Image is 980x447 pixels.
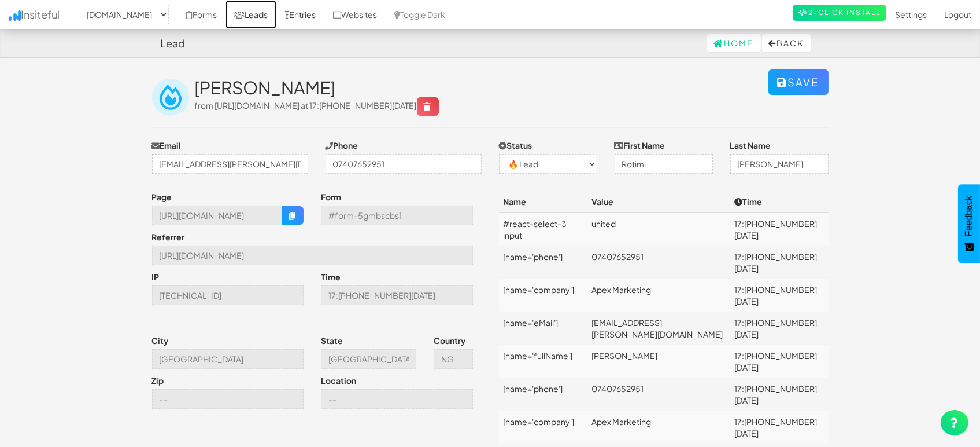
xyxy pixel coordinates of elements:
[587,246,730,279] td: 07407652951
[730,154,829,174] input: Doe
[152,389,304,409] input: --
[152,79,189,116] img: insiteful-lead.png
[587,212,730,246] td: united
[587,191,730,212] th: Value
[9,10,21,21] img: icon.png
[587,279,730,312] td: Apex Marketing
[730,279,828,312] td: 17:[PHONE_NUMBER][DATE]
[615,154,713,174] input: John
[499,411,587,444] td: [name='company']
[730,191,828,212] th: Time
[730,212,828,246] td: 17:[PHONE_NUMBER][DATE]
[730,246,828,279] td: 17:[PHONE_NUMBER][DATE]
[964,196,974,236] span: Feedback
[152,191,172,203] label: Page
[195,100,439,111] span: from [URL][DOMAIN_NAME] at 17:[PHONE_NUMBER][DATE]
[321,349,416,369] input: --
[321,285,473,305] input: --
[152,349,304,369] input: --
[321,389,473,409] input: --
[499,212,587,246] td: #react-select-3-input
[326,154,482,174] input: (123)-456-7890
[499,191,587,212] th: Name
[707,34,761,52] a: Home
[152,285,304,305] input: --
[499,246,587,279] td: [name='phone']
[499,140,532,151] label: Status
[152,206,283,225] input: --
[321,375,356,386] label: Location
[152,154,308,174] input: j@doe.com
[152,271,160,283] label: IP
[152,375,164,386] label: Zip
[499,312,587,345] td: [name='eMail']
[321,206,473,225] input: --
[730,312,828,345] td: 17:[PHONE_NUMBER][DATE]
[730,378,828,411] td: 17:[PHONE_NUMBER][DATE]
[762,34,811,52] button: Back
[730,345,828,378] td: 17:[PHONE_NUMBER][DATE]
[793,5,886,21] a: 2-Click Install
[587,345,730,378] td: [PERSON_NAME]
[161,38,186,49] h4: Lead
[499,279,587,312] td: [name='company']
[730,411,828,444] td: 17:[PHONE_NUMBER][DATE]
[958,184,980,263] button: Feedback - Show survey
[195,78,768,97] h2: [PERSON_NAME]
[321,271,341,283] label: Time
[321,191,341,203] label: Form
[587,378,730,411] td: 07407652951
[152,140,182,151] label: Email
[730,140,771,151] label: Last Name
[434,349,473,369] input: --
[321,335,343,346] label: State
[615,140,665,151] label: First Name
[499,378,587,411] td: [name='phone']
[152,246,473,265] input: --
[768,69,829,95] button: Save
[152,231,185,243] label: Referrer
[587,312,730,345] td: [EMAIL_ADDRESS][PERSON_NAME][DOMAIN_NAME]
[326,140,358,151] label: Phone
[434,335,465,346] label: Country
[152,335,169,346] label: City
[587,411,730,444] td: Apex Marketing
[499,345,587,378] td: [name='fullName']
